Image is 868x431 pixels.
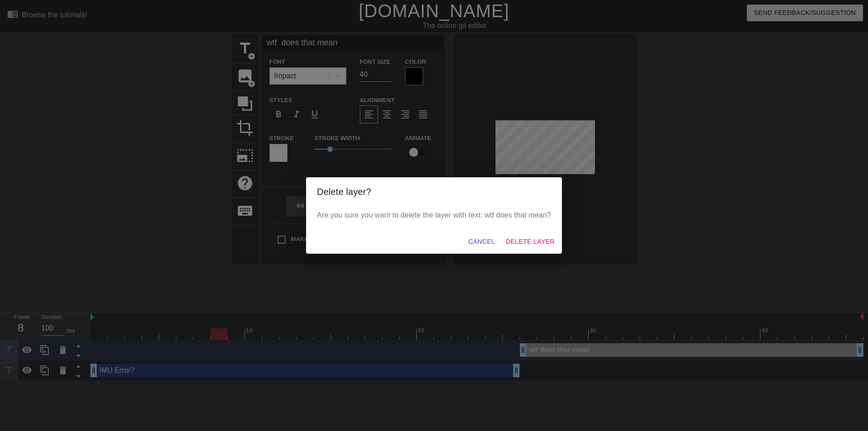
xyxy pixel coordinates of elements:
[502,233,558,250] button: Delete Layer
[468,236,495,247] span: Cancel
[317,210,551,221] p: Are you sure you want to delete the layer with text: wtf does that mean?
[506,236,555,247] span: Delete Layer
[317,185,551,199] h2: Delete layer?
[465,233,499,250] button: Cancel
